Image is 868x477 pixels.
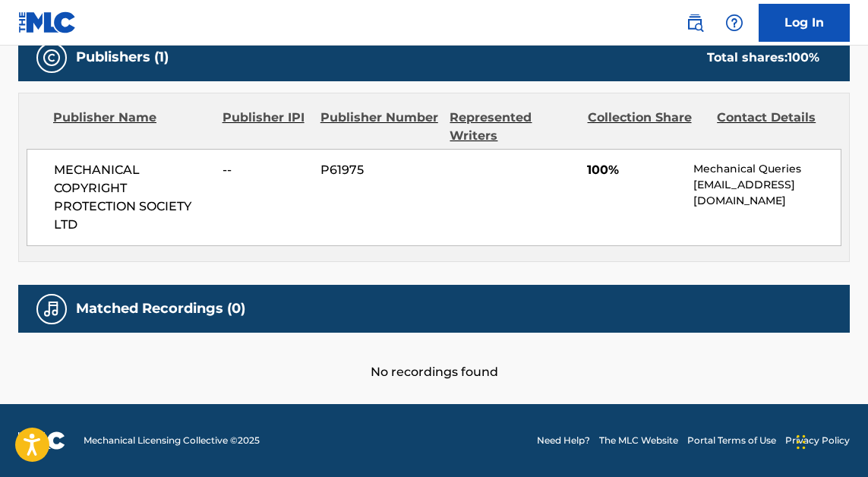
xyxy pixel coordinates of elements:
span: 100% [587,161,681,179]
div: Help [719,8,750,38]
span: -- [223,161,309,179]
p: Mechanical Queries [693,161,841,177]
a: Privacy Policy [785,434,850,447]
span: 100 % [788,50,819,65]
a: The MLC Website [599,434,678,447]
a: Portal Terms of Use [687,434,776,447]
p: [EMAIL_ADDRESS][DOMAIN_NAME] [693,177,841,209]
div: Drag [797,419,806,465]
a: Need Help? [537,434,590,447]
div: Publisher IPI [223,109,309,145]
img: logo [18,431,65,450]
img: help [725,14,743,32]
span: Mechanical Licensing Collective © 2025 [84,434,260,447]
h5: Matched Recordings (0) [76,300,245,317]
a: Log In [759,4,850,42]
div: Collection Share [588,109,706,145]
iframe: Chat Widget [792,404,868,477]
div: Represented Writers [450,109,576,145]
img: Matched Recordings [43,300,61,318]
span: P61975 [320,161,438,179]
div: No recordings found [18,333,850,381]
img: search [686,14,704,32]
div: Contact Details [717,109,835,145]
img: MLC Logo [18,11,77,33]
h5: Publishers (1) [76,49,169,66]
a: Public Search [680,8,710,38]
img: Publishers [43,49,61,67]
div: Total shares: [707,49,819,67]
span: MECHANICAL COPYRIGHT PROTECTION SOCIETY LTD [54,161,211,234]
div: Publisher Number [320,109,439,145]
div: Publisher Name [53,109,211,145]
